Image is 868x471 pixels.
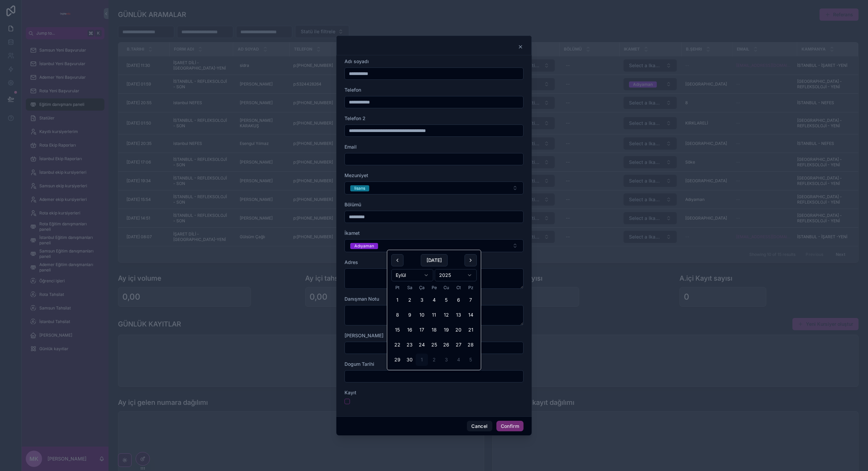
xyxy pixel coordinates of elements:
[391,309,403,321] button: 8 Eylül 2025 Pazartesi
[416,339,428,351] button: 24 Eylül 2025 Çarşamba
[354,243,374,249] div: Adıyaman
[344,333,383,338] span: [PERSON_NAME]
[465,324,477,336] button: 21 Eylül 2025 Pazar
[403,354,416,366] button: 30 Eylül 2025 Salı
[403,294,416,306] button: 2 Eylül 2025 Salı
[416,284,428,291] th: Çarşamba
[440,324,452,336] button: 19 Eylül 2025 Cuma
[467,421,492,432] button: Cancel
[344,390,356,395] span: Kayıt
[344,230,360,236] span: İkamet
[344,239,524,252] button: Select Button
[391,354,403,366] button: 29 Eylül 2025 Pazartesi
[465,354,477,366] button: 5 Ekim 2025 Pazar
[403,324,416,336] button: 16 Eylül 2025 Salı
[354,185,365,191] div: lisans
[344,87,361,93] span: Telefon
[344,144,357,150] span: Email
[403,284,416,291] th: Salı
[452,354,465,366] button: 4 Ekim 2025 Cumartesi
[391,284,477,366] table: Eylül 2025
[416,309,428,321] button: 10 Eylül 2025 Çarşamba
[416,294,428,306] button: 3 Eylül 2025 Çarşamba
[496,421,524,432] button: Confirm
[428,339,440,351] button: 25 Eylül 2025 Perşembe
[344,58,369,64] span: Adı soyadı
[344,361,374,367] span: Dogum Tarihi
[344,202,361,207] span: Bölümü
[428,309,440,321] button: 11 Eylül 2025 Perşembe
[344,172,368,178] span: Mezuniyet
[440,354,452,366] button: 3 Ekim 2025 Cuma
[465,309,477,321] button: 14 Eylül 2025 Pazar
[344,182,524,194] button: Select Button
[440,309,452,321] button: 12 Eylül 2025 Cuma
[403,309,416,321] button: 9 Eylül 2025 Salı
[440,294,452,306] button: 5 Eylül 2025 Cuma
[452,339,465,351] button: 27 Eylül 2025 Cumartesi
[416,354,428,366] button: Today, 1 Ekim 2025 Çarşamba
[428,354,440,366] button: 2 Ekim 2025 Perşembe
[344,296,379,302] span: Danışman Notu
[452,294,465,306] button: 6 Eylül 2025 Cumartesi
[391,324,403,336] button: 15 Eylül 2025 Pazartesi
[440,284,452,291] th: Cuma
[421,254,448,266] button: [DATE]
[344,259,358,265] span: Adres
[344,115,366,121] span: Telefon 2
[428,284,440,291] th: Perşembe
[452,284,465,291] th: Cumartesi
[428,294,440,306] button: 4 Eylül 2025 Perşembe
[391,294,403,306] button: 1 Eylül 2025 Pazartesi
[416,324,428,336] button: 17 Eylül 2025 Çarşamba
[403,339,416,351] button: 23 Eylül 2025 Salı
[452,324,465,336] button: 20 Eylül 2025 Cumartesi
[428,324,440,336] button: 18 Eylül 2025 Perşembe
[465,339,477,351] button: 28 Eylül 2025 Pazar
[465,294,477,306] button: 7 Eylül 2025 Pazar
[391,339,403,351] button: 22 Eylül 2025 Pazartesi
[465,284,477,291] th: Pazar
[391,284,403,291] th: Pazartesi
[440,339,452,351] button: 26 Eylül 2025 Cuma
[452,309,465,321] button: 13 Eylül 2025 Cumartesi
